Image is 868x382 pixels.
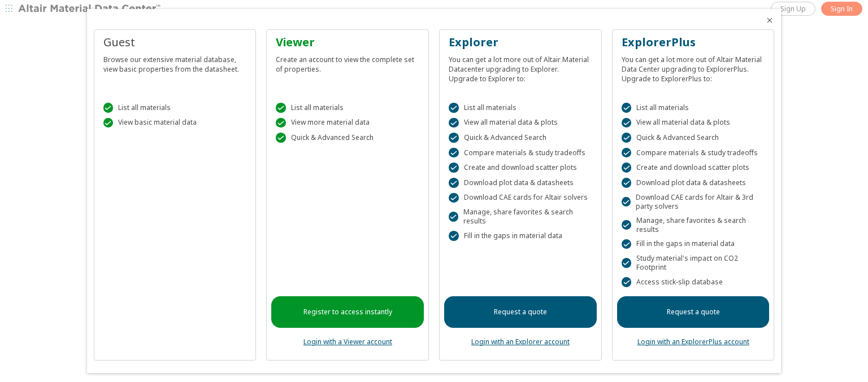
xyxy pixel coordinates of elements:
[103,118,247,128] div: View basic material data
[449,231,592,241] div: Fill in the gaps in material data
[276,103,286,113] div: 
[449,193,459,203] div: 
[617,296,770,328] a: Request a quote
[449,148,459,158] div: 
[622,163,765,173] div: Create and download scatter plots
[471,337,570,346] a: Login with an Explorer account
[276,133,286,143] div: 
[622,277,632,287] div: 
[449,148,592,158] div: Compare materials & study tradeoffs
[622,239,632,249] div: 
[449,212,458,222] div: 
[103,103,114,113] div: 
[622,254,765,272] div: Study material's impact on CO2 Footprint
[449,208,592,226] div: Manage, share favorites & search results
[622,178,632,188] div: 
[622,133,765,143] div: Quick & Advanced Search
[449,103,592,113] div: List all materials
[765,16,774,25] button: Close
[622,118,765,128] div: View all material data & plots
[276,118,419,128] div: View more material data
[276,50,419,74] div: Create an account to view the complete set of properties.
[444,296,597,328] a: Request a quote
[622,178,765,188] div: Download plot data & datasheets
[271,296,424,328] a: Register to access instantly
[449,193,592,203] div: Download CAE cards for Altair solvers
[622,50,765,84] div: You can get a lot more out of Altair Material Data Center upgrading to ExplorerPlus. Upgrade to E...
[622,258,631,268] div: 
[449,231,459,241] div: 
[449,50,592,84] div: You can get a lot more out of Altair Material Datacenter upgrading to Explorer. Upgrade to Explor...
[449,163,459,173] div: 
[449,103,459,113] div: 
[103,103,247,113] div: List all materials
[449,34,592,50] div: Explorer
[622,118,632,128] div: 
[303,337,392,346] a: Login with a Viewer account
[103,50,247,74] div: Browse our extensive material database, view basic properties from the datasheet.
[449,133,592,143] div: Quick & Advanced Search
[449,178,592,188] div: Download plot data & datasheets
[622,220,631,230] div: 
[622,239,765,249] div: Fill in the gaps in material data
[103,118,114,128] div: 
[276,118,286,128] div: 
[622,163,632,173] div: 
[622,216,765,234] div: Manage, share favorites & search results
[276,34,419,50] div: Viewer
[622,103,632,113] div: 
[276,133,419,143] div: Quick & Advanced Search
[622,34,765,50] div: ExplorerPlus
[622,277,765,287] div: Access stick-slip database
[622,193,765,211] div: Download CAE cards for Altair & 3rd party solvers
[622,197,631,207] div: 
[103,34,247,50] div: Guest
[449,118,459,128] div: 
[449,178,459,188] div: 
[449,133,459,143] div: 
[622,148,765,158] div: Compare materials & study tradeoffs
[622,148,632,158] div: 
[637,337,749,346] a: Login with an ExplorerPlus account
[622,103,765,113] div: List all materials
[276,103,419,113] div: List all materials
[449,118,592,128] div: View all material data & plots
[449,163,592,173] div: Create and download scatter plots
[622,133,632,143] div: 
